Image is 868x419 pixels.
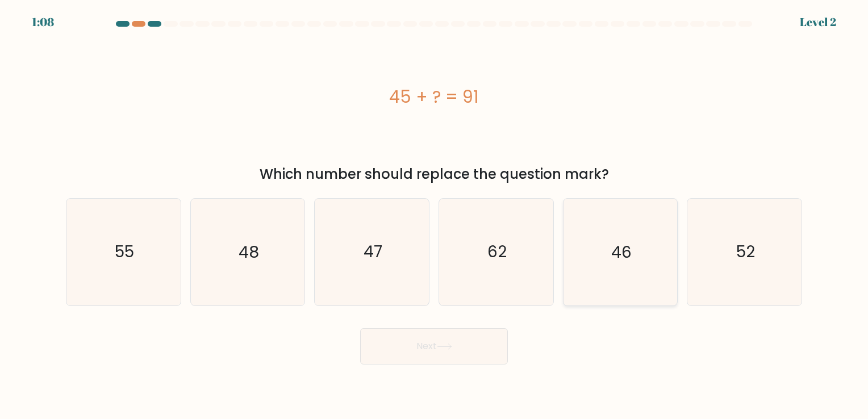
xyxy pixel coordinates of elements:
[364,241,382,263] text: 47
[736,241,755,263] text: 52
[800,14,836,31] div: Level 2
[611,241,632,263] text: 46
[360,328,508,364] button: Next
[239,241,259,263] text: 48
[115,241,134,263] text: 55
[73,164,795,185] div: Which number should replace the question mark?
[66,84,802,110] div: 45 + ? = 91
[32,14,54,31] div: 1:08
[487,241,507,263] text: 62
